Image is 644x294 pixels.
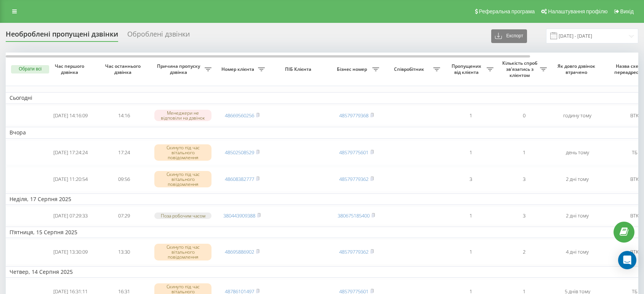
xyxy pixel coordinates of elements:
[333,66,372,72] span: Бізнес номер
[225,112,254,119] a: 48669560256
[501,60,540,78] span: Кількість спроб зв'язатись з клієнтом
[444,206,497,225] td: 1
[154,110,211,121] div: Менеджери не відповіли на дзвінок
[225,248,254,255] a: 48695886902
[219,66,258,72] span: Номер клієнта
[339,176,368,182] a: 48579779362
[97,167,151,192] td: 09:56
[97,206,151,225] td: 07:29
[44,105,97,126] td: [DATE] 14:16:09
[551,240,604,265] td: 4 дні тому
[154,213,211,219] div: Поза робочим часом
[44,140,97,165] td: [DATE] 17:24:24
[97,240,151,265] td: 13:30
[444,240,497,265] td: 1
[6,30,118,42] div: Необроблені пропущені дзвінки
[339,248,368,255] a: 48579779362
[497,240,551,265] td: 2
[154,244,211,260] div: Скинуто під час вітального повідомлення
[225,149,254,156] a: 48502508529
[620,8,634,14] span: Вихід
[275,66,323,72] span: ПІБ Клієнта
[444,140,497,165] td: 1
[127,30,190,42] div: Оброблені дзвінки
[551,140,604,165] td: день тому
[551,167,604,192] td: 2 дні тому
[551,206,604,225] td: 2 дні тому
[50,63,91,75] span: Час першого дзвінка
[338,212,370,219] a: 380675185400
[548,8,607,14] span: Налаштування профілю
[444,167,497,192] td: 3
[225,176,254,182] a: 48608382777
[339,112,368,119] a: 48579779368
[557,63,598,75] span: Як довго дзвінок втрачено
[97,140,151,165] td: 17:24
[44,240,97,265] td: [DATE] 13:30:09
[97,105,151,126] td: 14:16
[497,105,551,126] td: 0
[154,63,205,75] span: Причина пропуску дзвінка
[497,140,551,165] td: 1
[223,212,255,219] a: 380443909388
[618,251,636,269] div: Open Intercom Messenger
[154,144,211,161] div: Скинуто під час вітального повідомлення
[44,206,97,225] td: [DATE] 07:29:33
[11,65,49,73] button: Обрати всі
[154,171,211,188] div: Скинуто під час вітального повідомлення
[387,66,433,72] span: Співробітник
[497,167,551,192] td: 3
[339,149,368,156] a: 48579775601
[551,105,604,126] td: годину тому
[448,63,487,75] span: Пропущених від клієнта
[103,63,144,75] span: Час останнього дзвінка
[497,206,551,225] td: 3
[479,8,535,14] span: Реферальна програма
[444,105,497,126] td: 1
[491,29,527,43] button: Експорт
[44,167,97,192] td: [DATE] 11:20:54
